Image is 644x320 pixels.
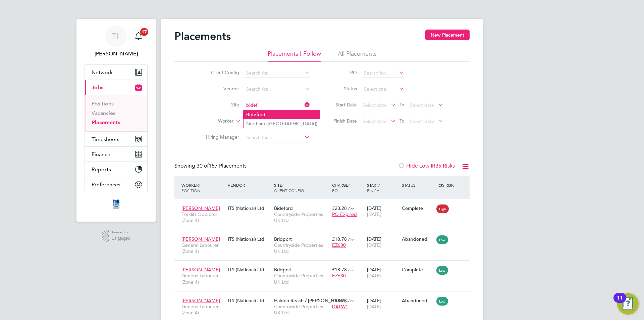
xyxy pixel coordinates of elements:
[226,294,272,307] div: ITS (National) Ltd.
[348,267,354,272] span: / hr
[180,263,470,269] a: [PERSON_NAME]General Labourer (Zone 4)ITS (National) Ltd.BridportCountryside Properties UK Ltd£18...
[274,273,329,285] span: Countryside Properties UK Ltd
[85,95,147,131] div: Jobs
[435,179,458,191] div: IR35 Risk
[181,273,224,285] span: General Labourer (Zone 4)
[268,50,321,62] li: Placements I Follow
[402,236,433,242] div: Abandoned
[397,100,406,109] span: To
[425,30,470,40] button: New Placement
[180,179,226,196] div: Worker
[181,236,220,242] span: [PERSON_NAME]
[398,163,455,169] label: Hide Low IR35 Risks
[617,293,639,315] button: Open Resource Center, 11 new notifications
[181,182,200,193] span: / Position
[436,266,448,275] span: Low
[92,136,119,142] span: Timesheets
[274,236,292,242] span: Bridport
[201,70,239,76] label: Client Config
[327,102,357,108] label: Start Date
[85,177,147,192] button: Preferences
[85,26,148,58] a: TL[PERSON_NAME]
[181,267,220,273] span: [PERSON_NAME]
[327,70,357,76] label: PO
[365,179,400,196] div: Start
[410,102,434,108] span: Select date
[85,80,147,95] button: Jobs
[181,205,220,211] span: [PERSON_NAME]
[327,118,357,124] label: Finish Date
[132,26,145,47] a: 17
[272,179,330,196] div: Site
[201,134,239,140] label: Hiring Manager
[181,211,224,223] span: Forklift Operator (Zone 4)
[274,267,292,273] span: Bridport
[402,205,433,211] div: Complete
[365,294,400,313] div: [DATE]
[274,242,329,254] span: Countryside Properties UK Ltd
[85,50,148,58] span: Tim Lerwill
[332,267,347,273] span: £18.78
[274,304,329,316] span: Countryside Properties UK Ltd
[226,233,272,245] div: ITS (National) Ltd.
[244,101,310,110] input: Search for...
[92,110,115,116] a: Vacancies
[410,118,434,124] span: Select date
[201,86,239,92] label: Vendor
[362,85,404,94] input: Select one
[402,298,433,304] div: Abandoned
[397,117,406,125] span: To
[92,69,113,76] span: Network
[436,235,448,244] span: Low
[85,132,147,146] button: Timesheets
[197,163,209,169] span: 30 of
[367,273,381,279] span: [DATE]
[367,242,381,248] span: [DATE]
[111,199,121,210] img: itsconstruction-logo-retina.png
[332,273,346,279] span: EZ630
[367,182,380,193] span: / Finish
[92,166,111,173] span: Reports
[402,267,433,273] div: Complete
[181,304,224,316] span: General Labourer (Zone 4)
[226,263,272,276] div: ITS (National) Ltd.
[362,68,404,78] input: Search for...
[363,118,387,124] span: Select date
[92,181,120,188] span: Preferences
[85,162,147,177] button: Reports
[363,102,387,108] span: Select date
[85,147,147,162] button: Finance
[365,202,400,221] div: [DATE]
[330,179,365,196] div: Charge
[174,163,248,170] div: Showing
[140,28,148,36] span: 17
[400,179,435,191] div: Status
[332,182,350,193] span: / PO
[244,133,310,142] input: Search for...
[367,211,381,217] span: [DATE]
[274,182,304,193] span: / Client Config
[201,102,239,108] label: Site
[332,205,347,211] span: £23.28
[111,230,130,235] span: Powered by
[332,236,347,242] span: £18.78
[102,230,130,242] a: Powered byEngage
[332,242,346,248] span: EZ630
[180,201,470,207] a: [PERSON_NAME]Forklift Operator (Zone 4)ITS (National) Ltd.BidefordCountryside Properties UK Ltd£2...
[174,30,231,43] h2: Placements
[246,112,258,118] b: Bidef
[274,298,351,304] span: Haldon Reach / [PERSON_NAME]…
[226,179,272,191] div: Vendor
[332,304,348,310] span: DALW1
[436,204,449,213] span: High
[274,205,293,211] span: Bideford
[92,84,103,91] span: Jobs
[195,118,233,125] label: Worker
[85,65,147,80] button: Network
[92,100,114,107] a: Positions
[244,68,310,78] input: Search for...
[181,298,220,304] span: [PERSON_NAME]
[76,19,156,222] nav: Main navigation
[197,163,247,169] span: 157 Placements
[332,298,347,304] span: £18.78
